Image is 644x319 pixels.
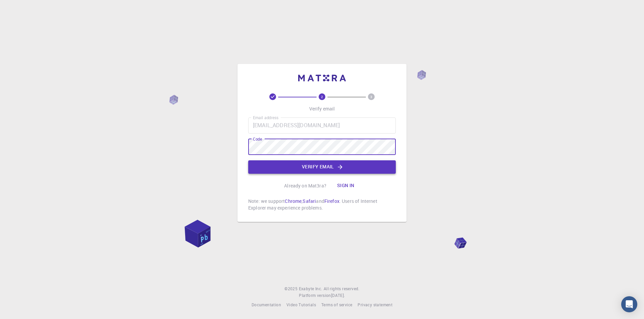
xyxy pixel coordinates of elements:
a: Safari [303,198,316,204]
span: Exabyte Inc. [299,286,322,291]
span: Video Tutorials [286,302,316,307]
a: Exabyte Inc. [299,286,322,292]
a: [DATE]. [331,292,345,299]
span: © 2025 [284,286,299,292]
a: Documentation [252,302,281,308]
button: Verify email [248,160,396,174]
a: Privacy statement [358,302,392,308]
button: Sign in [332,179,360,192]
text: 3 [370,94,372,99]
p: Already on Mat3ra? [284,182,326,189]
div: Open Intercom Messenger [621,296,637,312]
a: Chrome [285,198,302,204]
label: Email address [253,115,278,121]
p: Note: we support , and . Users of Internet Explorer may experience problems. [248,198,396,211]
label: Code [253,136,262,142]
span: [DATE] . [331,293,345,298]
a: Video Tutorials [286,302,316,308]
span: Platform version [299,292,331,299]
span: All rights reserved. [324,286,360,292]
span: Documentation [252,302,281,307]
span: Privacy statement [358,302,392,307]
a: Terms of service [321,302,352,308]
text: 2 [321,94,323,99]
a: Firefox [324,198,339,204]
p: Verify email [309,105,335,112]
span: Terms of service [321,302,352,307]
